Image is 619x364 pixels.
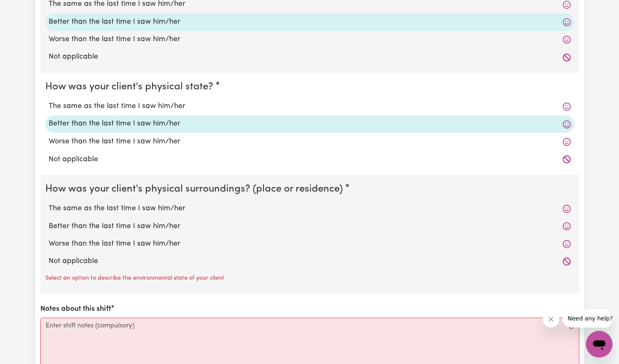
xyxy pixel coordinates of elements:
[49,17,571,27] label: Better than the last time I saw him/her
[49,256,571,266] label: Not applicable
[40,303,111,314] label: Notes about this shift
[543,311,559,327] iframe: Close message
[562,309,612,327] iframe: Message from company
[49,101,571,112] label: The same as the last time I saw him/her
[586,331,612,357] iframe: Button to launch messaging window
[49,221,571,231] label: Better than the last time I saw him/her
[49,118,571,129] label: Better than the last time I saw him/her
[49,34,571,45] label: Worse than the last time I saw him/her
[49,203,571,214] label: The same as the last time I saw him/her
[45,273,224,283] p: Select an option to describe the environmental state of your client
[45,79,217,94] legend: How was your client's physical state?
[49,52,571,62] label: Not applicable
[49,238,571,249] label: Worse than the last time I saw him/her
[49,136,571,147] label: Worse than the last time I saw him/her
[45,181,346,196] legend: How was your client's physical surroundings? (place or residence)
[49,154,571,165] label: Not applicable
[5,6,50,12] span: Need any help?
